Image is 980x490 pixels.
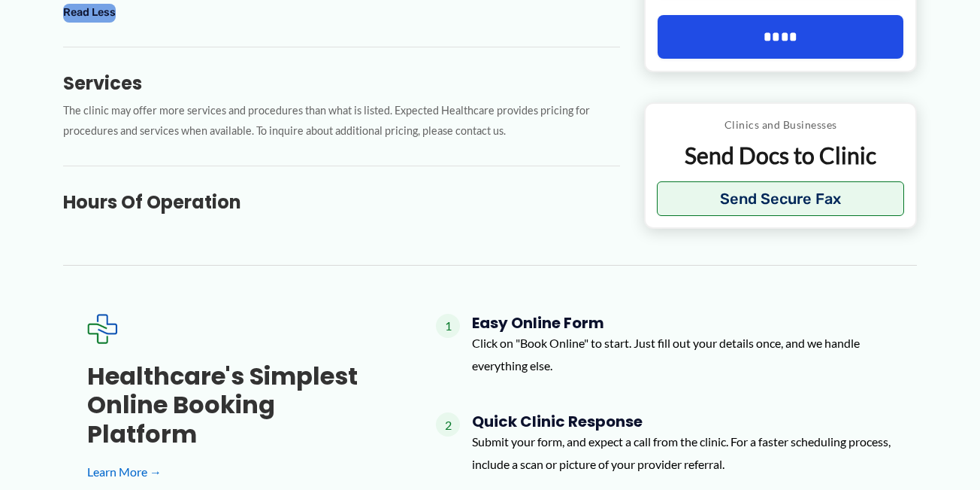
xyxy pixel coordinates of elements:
h4: Quick Clinic Response [472,412,893,431]
img: Expected Healthcare Logo [87,314,117,344]
button: Send Secure Fax [657,181,904,216]
p: Submit your form, and expect a call from the clinic. For a faster scheduling process, include a s... [472,431,893,475]
h3: Services [63,72,620,95]
p: Click on "Book Online" to start. Just fill out your details once, and we handle everything else. [472,332,893,376]
a: Learn More → [87,461,388,483]
button: Read Less [63,4,116,22]
h3: Healthcare's simplest online booking platform [87,362,388,449]
p: Clinics and Businesses [657,115,904,135]
h4: Easy Online Form [472,314,893,332]
span: 2 [436,412,460,437]
span: 1 [436,314,460,338]
p: Send Docs to Clinic [657,141,904,170]
h3: Hours of Operation [63,190,620,214]
p: The clinic may offer more services and procedures than what is listed. Expected Healthcare provid... [63,101,620,142]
